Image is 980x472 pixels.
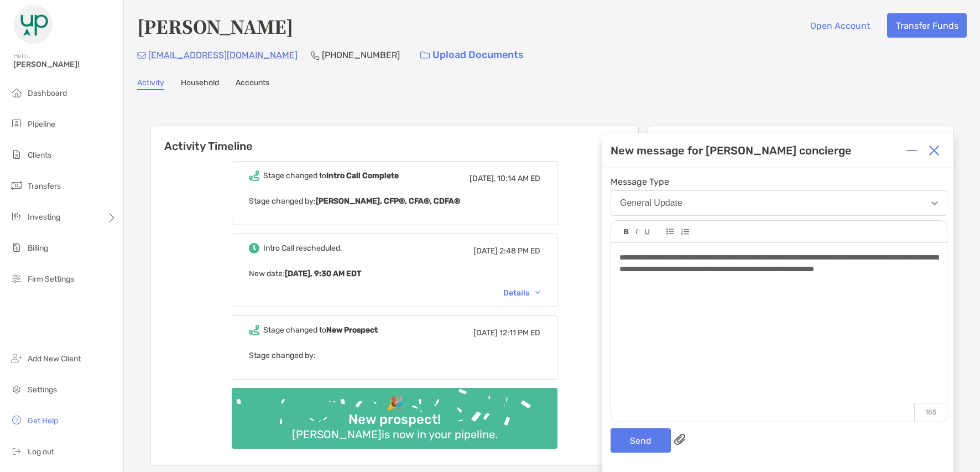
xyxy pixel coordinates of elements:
span: Add New Client [28,354,81,364]
p: New date : [249,267,540,281]
span: 12:11 PM ED [499,328,540,338]
div: New prospect! [344,412,445,428]
img: pipeline icon [10,117,23,130]
img: Event icon [249,243,259,253]
img: Open dropdown arrow [931,201,938,205]
img: button icon [420,51,430,59]
h6: Activity Timeline [151,126,638,153]
img: Editor control icon [624,229,629,235]
img: paperclip attachments [674,434,685,445]
button: Open Account [801,13,878,38]
span: [DATE], [470,174,496,183]
div: Stage changed to [263,325,378,335]
button: Transfer Funds [887,13,967,38]
img: Editor control icon [666,229,674,235]
img: investing icon [10,210,23,223]
img: Expand or collapse [906,145,918,156]
img: Phone Icon [311,51,320,60]
div: 🎉 [382,396,408,412]
img: Editor control icon [681,229,689,235]
span: Investing [28,212,60,222]
div: General Update [620,198,682,208]
span: [PERSON_NAME]! [13,60,117,69]
img: settings icon [10,382,23,396]
img: Email Icon [137,52,146,59]
span: Dashboard [28,89,67,98]
img: Confetti [232,388,557,439]
span: Get Help [28,416,58,426]
span: Clients [28,151,51,160]
img: clients icon [10,148,23,161]
img: get-help icon [10,413,23,427]
span: 2:48 PM ED [499,246,540,256]
b: New Prospect [326,325,378,335]
img: Chevron icon [535,291,540,294]
span: Pipeline [28,120,55,129]
p: Stage changed by: [249,194,540,208]
button: General Update [611,190,947,216]
img: Event icon [249,325,259,335]
b: Intro Call Complete [326,171,399,180]
span: Transfers [28,181,61,191]
span: Message Type [611,177,947,187]
div: Details [503,288,540,298]
img: Editor control icon [644,229,650,235]
img: Editor control icon [635,229,638,235]
span: Firm Settings [28,274,74,284]
img: firm-settings icon [10,272,23,285]
p: [EMAIL_ADDRESS][DOMAIN_NAME] [148,48,298,62]
img: logout icon [10,444,23,458]
a: Activity [137,78,164,90]
p: 185 [914,403,947,422]
a: Accounts [236,78,269,90]
p: Stage changed by: [249,349,540,362]
img: transfers icon [10,179,23,192]
h4: [PERSON_NAME] [137,13,293,39]
div: New message for [PERSON_NAME] concierge [611,144,852,157]
div: Intro Call rescheduled. [263,243,342,253]
span: [DATE] [473,246,498,256]
img: Event icon [249,170,259,181]
b: [PERSON_NAME], CFP®, CFA®, CDFA® [316,196,460,206]
span: Log out [28,447,54,457]
button: Send [611,428,671,453]
span: [DATE] [473,328,498,338]
a: Household [181,78,219,90]
img: billing icon [10,241,23,254]
div: [PERSON_NAME] is now in your pipeline. [288,428,502,441]
img: Zoe Logo [13,4,53,44]
div: Stage changed to [263,171,399,180]
img: Close [929,145,940,156]
p: [PHONE_NUMBER] [322,48,400,62]
img: dashboard icon [10,86,23,99]
span: Settings [28,385,57,395]
span: Billing [28,243,48,253]
span: 10:14 AM ED [497,174,540,183]
b: [DATE], 9:30 AM EDT [285,269,361,278]
img: add_new_client icon [10,351,23,365]
a: Upload Documents [413,43,531,67]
